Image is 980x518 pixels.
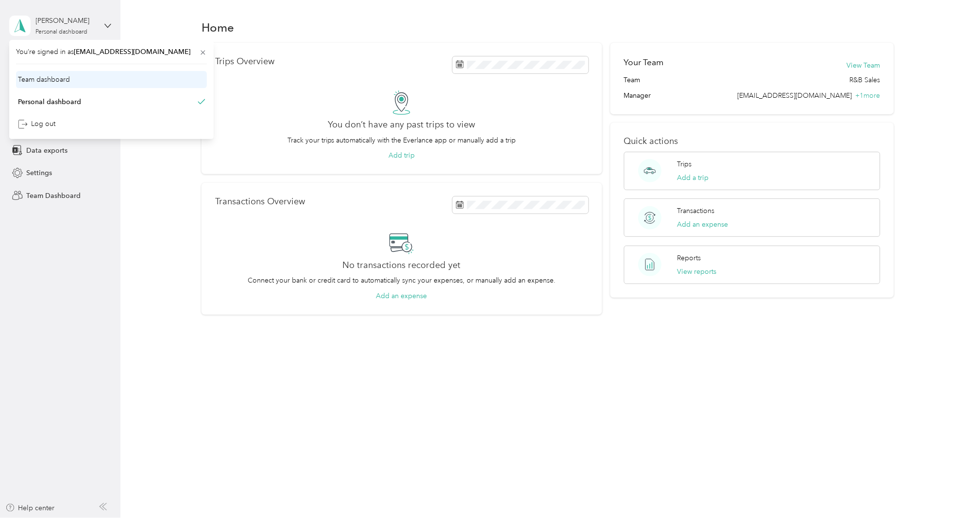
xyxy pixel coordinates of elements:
[18,97,81,107] div: Personal dashboard
[5,503,55,513] button: Help center
[18,119,55,129] div: Log out
[26,168,52,178] span: Settings
[287,135,516,145] p: Track your trips automatically with the Everlance app or manually add a trip
[677,206,715,216] p: Transactions
[677,267,717,277] button: View reports
[389,150,415,161] button: Add trip
[328,120,475,130] h2: You don’t have any past trips to view
[850,75,880,85] span: R&B Sales
[847,60,880,71] button: View Team
[26,191,81,201] span: Team Dashboard
[215,196,305,207] p: Transactions Overview
[677,173,709,183] button: Add a trip
[677,253,701,263] p: Reports
[738,91,852,100] span: [EMAIL_ADDRESS][DOMAIN_NAME]
[36,16,97,26] div: [PERSON_NAME]
[624,56,664,69] h2: Your Team
[677,219,728,230] button: Add an expense
[856,91,880,100] span: + 1 more
[677,159,692,169] p: Trips
[18,74,70,85] div: Team dashboard
[624,136,880,146] p: Quick actions
[74,48,190,56] span: [EMAIL_ADDRESS][DOMAIN_NAME]
[926,464,980,518] iframe: Everlance-gr Chat Button Frame
[624,75,641,85] span: Team
[26,145,68,156] span: Data exports
[16,47,207,57] span: You’re signed in as
[215,56,274,67] p: Trips Overview
[248,275,556,286] p: Connect your bank or credit card to automatically sync your expenses, or manually add an expense.
[624,90,651,101] span: Manager
[376,291,427,301] button: Add an expense
[36,29,88,35] div: Personal dashboard
[202,22,234,33] h1: Home
[343,260,461,270] h2: No transactions recorded yet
